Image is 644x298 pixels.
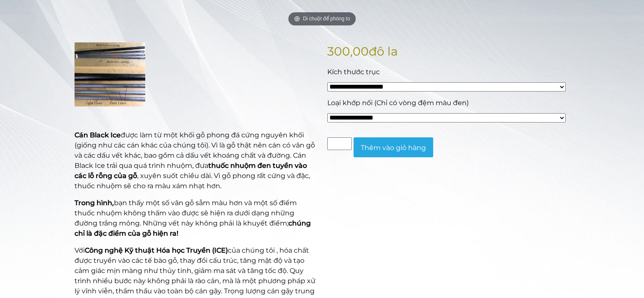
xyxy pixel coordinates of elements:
[75,219,311,237] font: chúng chỉ là đặc điểm của gỗ hiện ra!
[75,246,85,254] font: Với
[75,131,121,139] font: Cán Black Ice
[354,137,433,157] button: Thêm vào giỏ hàng
[369,44,398,58] font: đô la
[361,143,426,151] font: Thêm vào giỏ hàng
[327,137,352,150] input: Số lượng sản phẩm
[327,44,369,58] font: 300,00
[85,246,228,254] font: Công nghệ Kỹ thuật Hóa học Truyền (ICE)
[327,68,380,76] font: Kích thước trục
[327,99,469,107] font: Loại khớp nối (Chỉ có vòng đệm màu đen)
[75,199,297,227] font: bạn thấy một số vân gỗ sẫm màu hơn và một số điểm thuốc nhuộm không thấm vào được sẽ hiện ra dưới...
[75,162,307,180] font: thuốc nhuộm đen tuyền vào các lỗ rỗng của gỗ
[75,131,315,170] font: được làm từ một khối gỗ phong đá cứng nguyên khối (giống như các cán khác của chúng tôi). Vì là g...
[75,172,310,190] font: , xuyên suốt chiều dài. Vì gỗ phong rất cứng và đặc, thuốc nhuộm sẽ cho ra màu xám nhạt hơn.
[75,199,114,207] font: Trong hình,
